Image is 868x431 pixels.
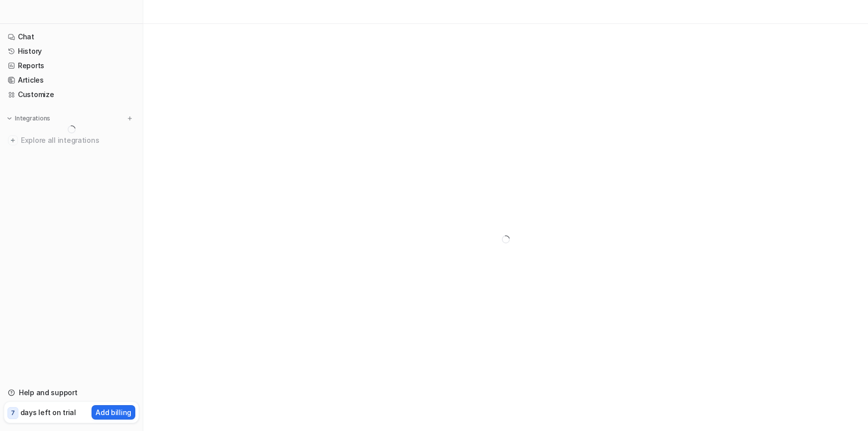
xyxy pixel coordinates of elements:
img: explore all integrations [8,135,18,145]
button: Add billing [92,405,135,420]
p: days left on trial [20,407,76,418]
a: History [4,44,139,58]
a: Reports [4,59,139,73]
span: Explore all integrations [21,132,135,148]
a: Help and support [4,386,139,400]
img: menu_add.svg [126,115,133,122]
a: Explore all integrations [4,133,139,147]
p: Integrations [15,114,50,122]
a: Articles [4,73,139,87]
button: Integrations [4,113,53,123]
p: 7 [11,409,15,418]
p: Add billing [96,407,131,418]
img: expand menu [6,115,13,122]
a: Chat [4,30,139,44]
a: Customize [4,88,139,102]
